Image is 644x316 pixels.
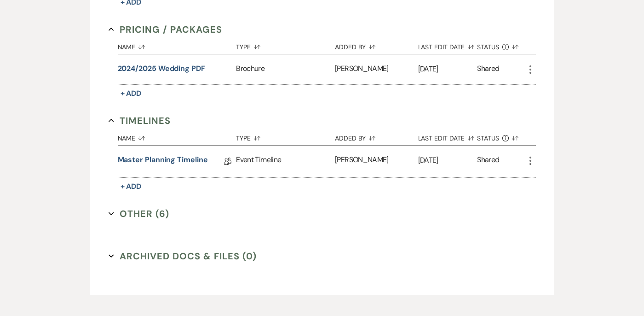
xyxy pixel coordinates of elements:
[477,44,499,50] span: Status
[418,128,477,145] button: Last Edit Date
[335,146,418,177] div: [PERSON_NAME]
[118,87,144,100] button: + Add
[477,128,524,145] button: Status
[335,54,418,84] div: [PERSON_NAME]
[335,128,418,145] button: Added By
[477,154,499,169] div: Shared
[118,180,144,193] button: + Add
[118,154,208,169] a: Master Planning Timeline
[118,63,205,74] button: 2024/2025 Wedding PDF
[109,249,257,263] button: Archived Docs & Files (0)
[335,36,418,54] button: Added By
[109,114,171,128] button: Timelines
[109,207,170,221] button: Other (6)
[236,36,335,54] button: Type
[477,135,499,141] span: Status
[418,63,477,75] p: [DATE]
[121,181,142,191] span: + Add
[121,88,142,98] span: + Add
[236,128,335,145] button: Type
[418,36,477,54] button: Last Edit Date
[118,128,236,145] button: Name
[477,63,499,76] div: Shared
[109,23,223,36] button: Pricing / Packages
[477,36,524,54] button: Status
[236,54,335,84] div: Brochure
[236,146,335,177] div: Event Timeline
[118,36,236,54] button: Name
[418,154,477,166] p: [DATE]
